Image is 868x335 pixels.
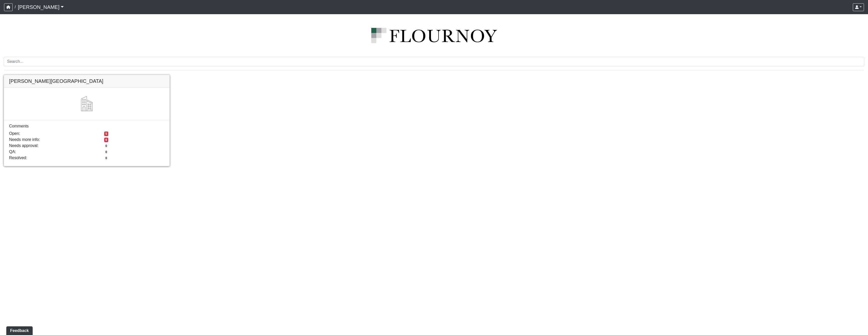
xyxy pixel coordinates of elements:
a: [PERSON_NAME] [18,2,64,12]
span: / [13,2,18,12]
img: logo [4,28,864,43]
iframe: Ybug feedback widget [4,325,34,335]
input: Search [4,57,864,66]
